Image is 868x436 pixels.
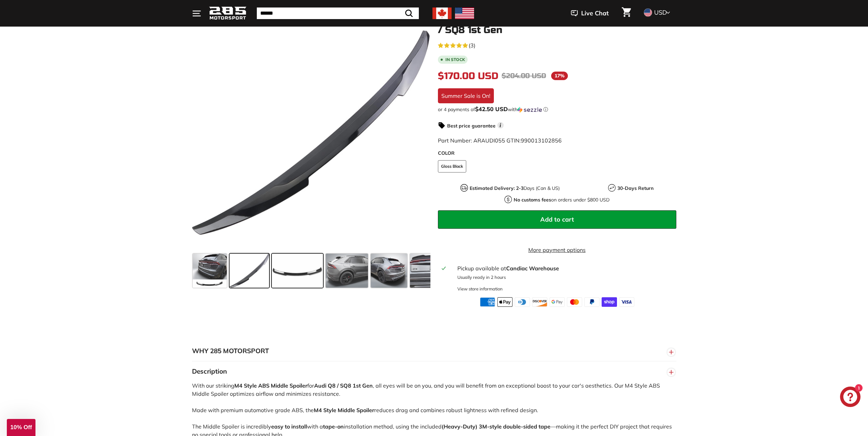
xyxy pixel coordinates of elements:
[515,297,530,307] img: diners_club
[438,106,676,113] div: or 4 payments of with
[314,382,373,389] strong: Audi Q8 / SQ8 1st Gen
[457,274,672,281] p: Usually ready in 2 hours
[438,41,676,49] a: 5.0 rating (3 votes)
[438,150,676,157] label: COLOR
[502,72,546,80] span: $204.00 USD
[549,297,565,307] img: google_pay
[617,185,653,191] strong: 30-Days Return
[10,424,32,431] span: 10% Off
[469,41,475,49] span: (3)
[271,382,307,389] strong: Middle Spoiler
[271,423,307,430] strong: easy to install
[438,88,494,103] div: Summer Sale is On!
[470,185,524,191] strong: Estimated Delivery: 2-3
[480,297,495,307] img: american_express
[551,72,568,80] span: 17%
[654,9,667,16] span: USD
[192,361,676,382] button: Description
[475,105,508,112] span: $42.50 USD
[258,382,269,389] strong: ABS
[457,286,503,292] div: View store information
[506,265,559,272] strong: Candiac Warehouse
[438,246,676,254] a: More payment options
[540,215,574,223] span: Add to cart
[602,297,617,307] img: shopify_pay
[567,297,582,307] img: master
[438,210,676,229] button: Add to cart
[447,123,496,129] strong: Best price guarantee
[514,197,551,203] strong: No customs fees
[192,341,676,361] button: WHY 285 MOTORSPORT
[438,70,498,82] span: $170.00 USD
[314,407,336,414] strong: M4 Style
[234,382,257,389] strong: M4 Style
[497,122,504,129] span: i
[445,58,465,62] b: In stock
[517,107,542,113] img: Sezzle
[521,137,562,144] span: 990013102856
[562,5,618,22] button: Live Chat
[470,185,560,192] p: Days (Can & US)
[457,264,672,272] div: Pickup available at
[442,423,550,430] strong: (Heavy-Duty) 3M-style double-sided tape
[209,5,247,21] img: Logo_285_Motorsport_areodynamics_components
[323,423,344,430] strong: tape-on
[338,407,374,414] strong: Middle Spoiler
[838,387,863,409] inbox-online-store-chat: Shopify online store chat
[438,106,676,113] div: or 4 payments of$42.50 USDwithSezzle Click to learn more about Sezzle
[438,14,676,35] h1: M4 Style Middle Spoiler - [DATE]-[DATE] Audi Q8 / SQ8 1st Gen
[619,297,634,307] img: visa
[7,419,35,436] div: 10% Off
[532,297,547,307] img: discover
[581,9,609,18] span: Live Chat
[584,297,600,307] img: paypal
[257,7,419,19] input: Search
[497,297,513,307] img: apple_pay
[514,196,609,204] p: on orders under $800 USD
[618,2,635,25] a: Cart
[438,137,562,144] span: Part Number: ARAUDI055 GTIN:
